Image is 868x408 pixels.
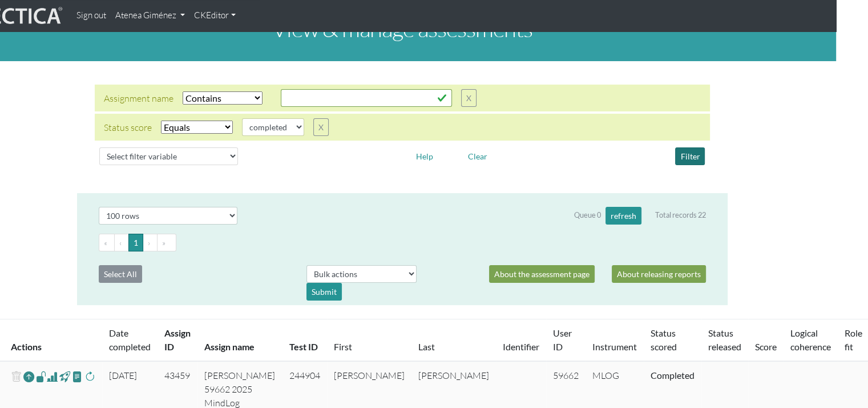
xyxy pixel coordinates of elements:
[755,341,777,352] a: Score
[282,319,327,362] th: Test ID
[553,327,572,352] a: User ID
[574,207,706,225] div: Queue 0 Total records 22
[59,370,70,383] span: view
[790,327,831,352] a: Logical coherence
[109,327,151,352] a: Date completed
[845,327,862,352] a: Role fit
[418,341,435,352] a: Last
[11,369,22,385] span: delete
[462,147,492,165] button: Clear
[4,319,102,362] th: Actions
[651,370,695,381] a: Completed = assessment has been completed; CS scored = assessment has been CLAS scored; LS scored...
[111,5,189,27] a: Atenea Giménez
[605,207,641,225] button: refresh
[461,89,477,107] button: X
[489,265,595,283] a: About the assessment page
[708,327,741,352] a: Status released
[47,370,58,383] span: Analyst score
[189,5,240,27] a: CKEditor
[104,121,152,134] div: Status score
[23,369,34,385] a: Reopen
[36,370,47,383] span: view
[334,341,352,352] a: First
[503,341,539,352] a: Identifier
[411,150,438,161] a: Help
[84,370,95,383] span: rescore
[128,234,143,251] button: Go to page 1
[651,327,677,352] a: Status scored
[313,118,329,136] button: X
[72,5,111,27] a: Sign out
[592,341,637,352] a: Instrument
[612,265,706,283] a: About releasing reports
[411,147,438,165] button: Help
[675,147,705,165] button: Filter
[72,370,83,383] span: view
[99,265,142,283] button: Select All
[99,234,706,251] ul: Pagination
[104,91,173,105] div: Assignment name
[197,319,282,362] th: Assign name
[306,283,342,301] div: Submit
[158,319,197,362] th: Assign ID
